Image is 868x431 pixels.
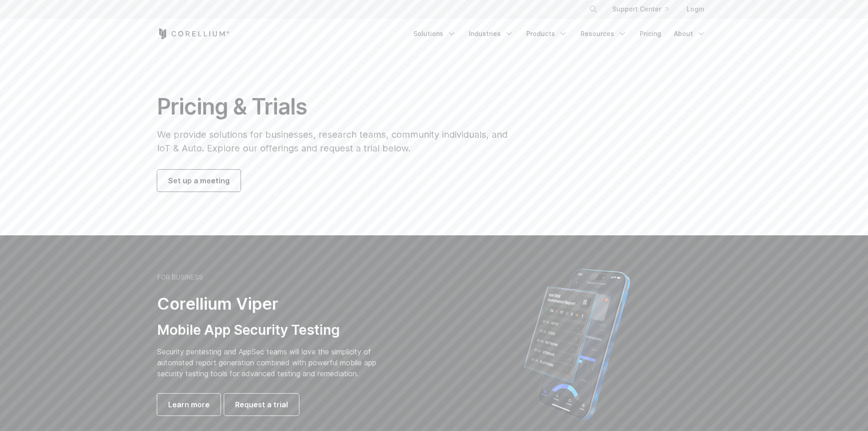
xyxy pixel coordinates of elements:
div: Navigation Menu [578,1,711,17]
a: Industries [463,26,519,42]
a: Corellium Home [157,28,230,39]
a: Request a trial [224,394,299,415]
h2: Corellium Viper [157,294,390,314]
img: Corellium MATRIX automated report on iPhone showing app vulnerability test results across securit... [508,265,646,424]
span: Learn more [168,399,210,410]
h6: FOR BUSINESS [157,273,203,281]
a: Resources [575,26,632,42]
a: Learn more [157,394,221,415]
a: Pricing [634,26,667,42]
p: We provide solutions for businesses, research teams, community individuals, and IoT & Auto. Explo... [157,128,520,155]
span: Set up a meeting [168,175,230,186]
button: Search [585,1,601,17]
a: Support Center [605,1,676,17]
span: Request a trial [235,399,288,410]
p: Security pentesting and AppSec teams will love the simplicity of automated report generation comb... [157,346,390,379]
div: Navigation Menu [408,26,711,42]
a: Products [521,26,573,42]
h3: Mobile App Security Testing [157,322,390,339]
a: Login [679,1,711,17]
a: Solutions [408,26,462,42]
a: Set up a meeting [157,170,241,192]
h1: Pricing & Trials [157,93,520,120]
a: About [668,26,711,42]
